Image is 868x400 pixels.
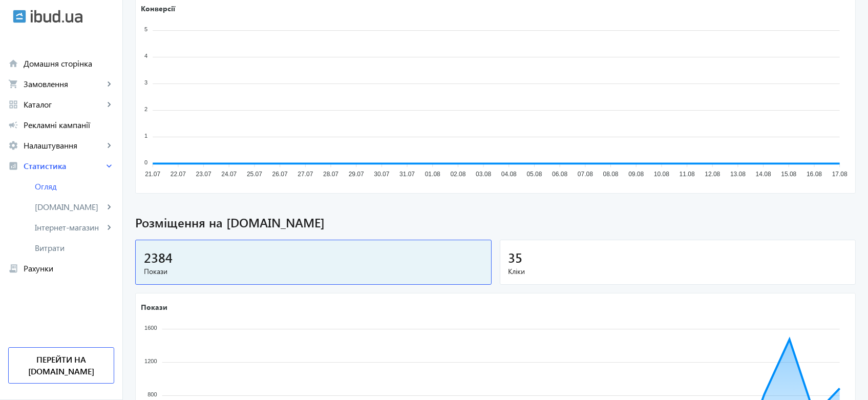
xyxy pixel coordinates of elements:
[349,171,364,178] tspan: 29.07
[501,171,517,178] tspan: 04.08
[374,171,389,178] tspan: 30.07
[144,325,157,331] tspan: 1600
[104,140,114,151] mat-icon: keyboard_arrow_right
[144,358,157,364] tspan: 1200
[8,58,18,69] mat-icon: home
[705,171,720,178] tspan: 12.08
[24,263,114,273] span: Рахунки
[104,161,114,171] mat-icon: keyboard_arrow_right
[509,249,523,266] span: 35
[24,79,104,89] span: Замовлення
[24,120,114,130] span: Рекламні кампанії
[35,181,114,192] span: Огляд
[781,171,796,178] tspan: 15.08
[509,266,848,277] span: Кліки
[476,171,491,178] tspan: 03.08
[35,243,114,253] span: Витрати
[104,202,114,212] mat-icon: keyboard_arrow_right
[171,171,186,178] tspan: 22.07
[144,79,147,86] tspan: 3
[104,99,114,110] mat-icon: keyboard_arrow_right
[680,171,695,178] tspan: 11.08
[298,171,313,178] tspan: 27.07
[628,171,644,178] tspan: 09.08
[450,171,465,178] tspan: 02.08
[144,266,483,277] span: Покази
[24,140,104,151] span: Налаштування
[603,171,619,178] tspan: 08.08
[24,99,104,110] span: Каталог
[221,171,237,178] tspan: 24.07
[8,79,18,89] mat-icon: shopping_cart
[807,171,822,178] tspan: 16.08
[24,161,104,171] span: Статистика
[104,222,114,233] mat-icon: keyboard_arrow_right
[144,249,173,266] span: 2384
[35,222,104,233] span: Інтернет-магазин
[832,171,848,178] tspan: 17.08
[578,171,593,178] tspan: 07.08
[756,171,771,178] tspan: 14.08
[13,10,26,23] img: ibud.svg
[552,171,567,178] tspan: 06.08
[144,133,147,139] tspan: 1
[135,214,856,231] span: Розміщення на [DOMAIN_NAME]
[144,26,147,32] tspan: 5
[141,4,176,13] text: Конверсії
[24,58,114,69] span: Домашня сторінка
[425,171,440,178] tspan: 01.08
[8,161,18,171] mat-icon: analytics
[8,99,18,110] mat-icon: grid_view
[147,391,157,397] tspan: 800
[399,171,415,178] tspan: 31.07
[654,171,669,178] tspan: 10.08
[323,171,338,178] tspan: 28.07
[144,159,147,165] tspan: 0
[141,303,167,312] text: Покази
[247,171,262,178] tspan: 25.07
[730,171,746,178] tspan: 13.08
[35,202,104,212] span: [DOMAIN_NAME]
[8,140,18,151] mat-icon: settings
[8,347,114,384] a: Перейти на [DOMAIN_NAME]
[527,171,542,178] tspan: 05.08
[31,10,82,23] img: ibud_text.svg
[144,53,147,59] tspan: 4
[144,106,147,112] tspan: 2
[8,263,18,273] mat-icon: receipt_long
[8,120,18,130] mat-icon: campaign
[272,171,288,178] tspan: 26.07
[145,171,160,178] tspan: 21.07
[104,79,114,89] mat-icon: keyboard_arrow_right
[196,171,211,178] tspan: 23.07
